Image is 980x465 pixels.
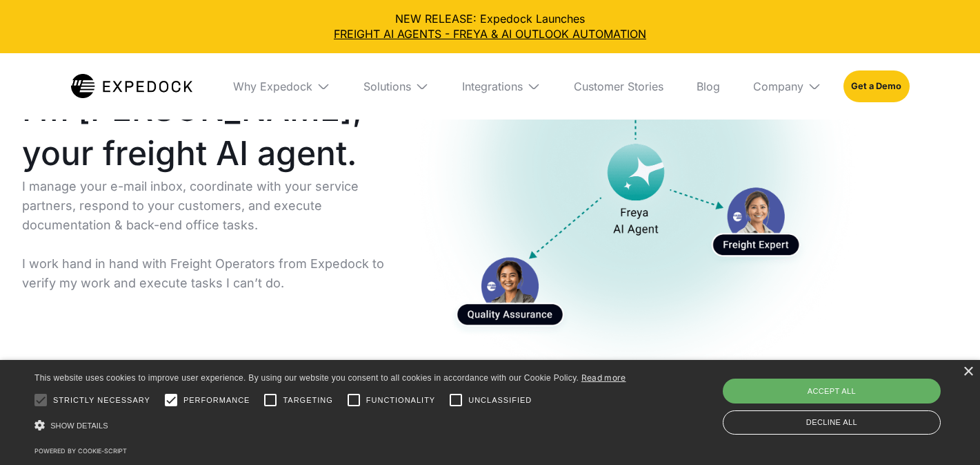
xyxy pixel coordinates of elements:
div: Show details [34,416,626,435]
span: Functionality [366,395,435,406]
div: Accept all [723,379,941,404]
span: Targeting [283,395,332,406]
a: Read more [581,372,626,383]
div: Integrations [451,53,552,120]
div: Close [963,367,973,377]
div: Solutions [363,79,411,93]
span: Unclassified [468,395,532,406]
span: Strictly necessary [53,395,150,406]
div: Why Expedock [233,79,312,93]
h1: I’m [PERSON_NAME], your freight AI agent. [22,87,389,175]
div: NEW RELEASE: Expedock Launches [11,11,969,42]
span: This website uses cookies to improve user experience. By using our website you consent to all coo... [34,373,579,383]
a: Get a Demo [843,70,909,102]
span: Performance [183,395,250,406]
a: FREIGHT AI AGENTS - FREYA & AI OUTLOOK AUTOMATION [11,26,969,41]
div: Solutions [352,53,440,120]
p: I manage your e-mail inbox, coordinate with your service partners, respond to your customers, and... [22,177,389,293]
div: Integrations [462,79,523,93]
div: Company [742,53,832,120]
a: Powered by cookie-script [34,447,127,455]
div: Decline all [723,410,941,435]
span: Show details [50,421,108,430]
div: Why Expedock [222,53,341,120]
iframe: Chat Widget [911,399,980,465]
div: Company [753,79,803,93]
a: Blog [686,53,731,120]
a: Customer Stories [563,53,674,120]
